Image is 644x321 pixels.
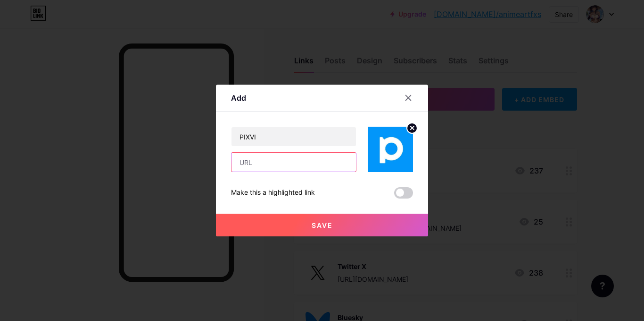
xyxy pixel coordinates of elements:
div: Make this a highlighted link [231,187,315,199]
img: link_thumbnail [368,127,413,172]
input: URL [231,153,356,172]
div: Add [231,92,246,104]
input: Title [231,127,356,146]
span: Save [312,221,333,229]
button: Save [216,214,428,236]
